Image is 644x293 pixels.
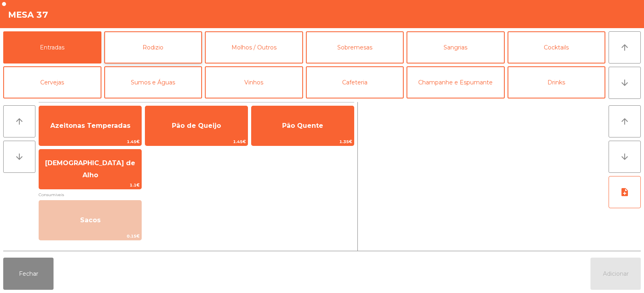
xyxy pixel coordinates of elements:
button: Sobremesas [306,31,404,64]
button: Sangrias [407,31,505,64]
button: Sumos e Águas [104,66,202,98]
button: arrow_upward [609,31,641,64]
span: 1.35€ [252,138,354,145]
button: Entradas [3,31,101,64]
span: Pão Quente [282,122,323,129]
button: Cafeteria [306,66,404,98]
button: Cocktails [508,31,606,64]
span: Pão de Queijo [172,122,221,129]
h4: Mesa 37 [8,9,48,21]
button: arrow_upward [609,105,641,137]
button: Drinks [508,66,606,98]
button: Rodizio [104,31,202,64]
span: 1.45€ [145,138,248,145]
span: Consumiveis [39,191,354,199]
button: note_add [609,176,641,208]
button: arrow_downward [609,141,641,173]
button: arrow_downward [3,141,35,173]
span: Azeitonas Temperadas [50,122,130,129]
i: arrow_downward [14,152,24,162]
button: arrow_downward [609,67,641,99]
i: arrow_upward [620,117,630,126]
button: Fechar [3,258,54,290]
i: note_add [620,187,630,197]
span: Sacos [80,216,101,224]
button: arrow_upward [3,105,35,137]
span: 1.45€ [39,138,141,145]
i: arrow_upward [14,117,24,126]
i: arrow_upward [620,43,630,52]
button: Champanhe e Espumante [407,66,505,98]
span: 1.1€ [39,181,141,189]
button: Molhos / Outros [205,31,303,64]
i: arrow_downward [620,78,630,88]
span: [DEMOGRAPHIC_DATA] de Alho [45,159,135,179]
span: 0.15€ [39,232,141,240]
i: arrow_downward [620,152,630,162]
button: Vinhos [205,66,303,98]
button: Cervejas [3,66,101,98]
